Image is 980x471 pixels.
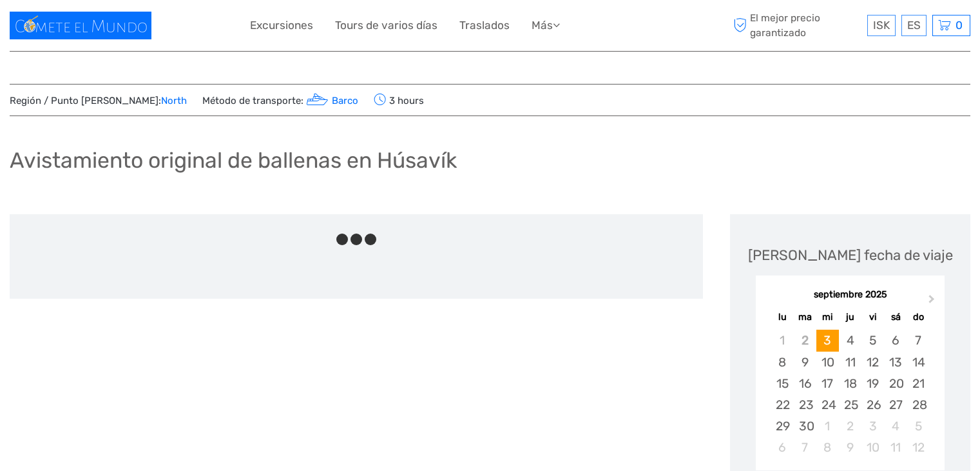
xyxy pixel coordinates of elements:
[335,16,437,35] a: Tours de varios días
[459,16,510,35] a: Traslados
[771,416,793,437] div: Choose lunes, 29 de septiembre de 2025
[794,437,816,458] div: Choose martes, 7 de octubre de 2025
[771,308,793,326] div: lu
[884,373,907,394] div: Choose sábado, 20 de septiembre de 2025
[861,308,884,326] div: vi
[861,373,884,394] div: Choose viernes, 19 de septiembre de 2025
[794,330,816,351] div: Not available martes, 2 de septiembre de 2025
[816,373,839,394] div: Choose miércoles, 17 de septiembre de 2025
[161,95,187,106] a: North
[10,12,151,39] img: 1596-f2c90223-336e-450d-9c2c-e84ae6d72b4c_logo_small.jpg
[794,352,816,373] div: Choose martes, 9 de septiembre de 2025
[250,16,313,35] a: Excursiones
[907,352,930,373] div: Choose domingo, 14 de septiembre de 2025
[884,437,907,458] div: Choose sábado, 11 de octubre de 2025
[861,330,884,351] div: Choose viernes, 5 de septiembre de 2025
[923,292,943,312] button: Next Month
[532,16,560,35] a: Más
[10,94,187,108] span: Región / Punto [PERSON_NAME]:
[839,352,861,373] div: Choose jueves, 11 de septiembre de 2025
[884,330,907,351] div: Choose sábado, 6 de septiembre de 2025
[760,330,941,458] div: month 2025-09
[374,91,424,109] span: 3 hours
[771,394,793,416] div: Choose lunes, 22 de septiembre de 2025
[884,394,907,416] div: Choose sábado, 27 de septiembre de 2025
[771,373,793,394] div: Choose lunes, 15 de septiembre de 2025
[816,352,839,373] div: Choose miércoles, 10 de septiembre de 2025
[839,437,861,458] div: Choose jueves, 9 de octubre de 2025
[748,245,953,265] div: [PERSON_NAME] fecha de viaje
[873,19,890,32] span: ISK
[771,352,793,373] div: Choose lunes, 8 de septiembre de 2025
[10,147,457,174] h1: Avistamiento original de ballenas en Húsavík
[794,373,816,394] div: Choose martes, 16 de septiembre de 2025
[907,394,930,416] div: Choose domingo, 28 de septiembre de 2025
[839,416,861,437] div: Choose jueves, 2 de octubre de 2025
[794,308,816,326] div: ma
[771,437,793,458] div: Choose lunes, 6 de octubre de 2025
[839,330,861,351] div: Choose jueves, 4 de septiembre de 2025
[816,308,839,326] div: mi
[861,416,884,437] div: Choose viernes, 3 de octubre de 2025
[816,330,839,351] div: Choose miércoles, 3 de septiembre de 2025
[816,394,839,416] div: Choose miércoles, 24 de septiembre de 2025
[907,373,930,394] div: Choose domingo, 21 de septiembre de 2025
[771,330,793,351] div: Not available lunes, 1 de septiembre de 2025
[202,91,358,109] span: Método de transporte:
[861,352,884,373] div: Choose viernes, 12 de septiembre de 2025
[907,330,930,351] div: Choose domingo, 7 de septiembre de 2025
[954,19,965,32] span: 0
[839,308,861,326] div: ju
[907,308,930,326] div: do
[907,416,930,437] div: Choose domingo, 5 de octubre de 2025
[901,15,927,36] div: ES
[907,437,930,458] div: Choose domingo, 12 de octubre de 2025
[303,95,358,106] a: Barco
[861,437,884,458] div: Choose viernes, 10 de octubre de 2025
[794,394,816,416] div: Choose martes, 23 de septiembre de 2025
[861,394,884,416] div: Choose viernes, 26 de septiembre de 2025
[884,352,907,373] div: Choose sábado, 13 de septiembre de 2025
[839,373,861,394] div: Choose jueves, 18 de septiembre de 2025
[816,437,839,458] div: Choose miércoles, 8 de octubre de 2025
[794,416,816,437] div: Choose martes, 30 de septiembre de 2025
[816,416,839,437] div: Choose miércoles, 1 de octubre de 2025
[884,308,907,326] div: sá
[730,11,864,39] span: El mejor precio garantizado
[839,394,861,416] div: Choose jueves, 25 de septiembre de 2025
[756,288,945,302] div: septiembre 2025
[884,416,907,437] div: Choose sábado, 4 de octubre de 2025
